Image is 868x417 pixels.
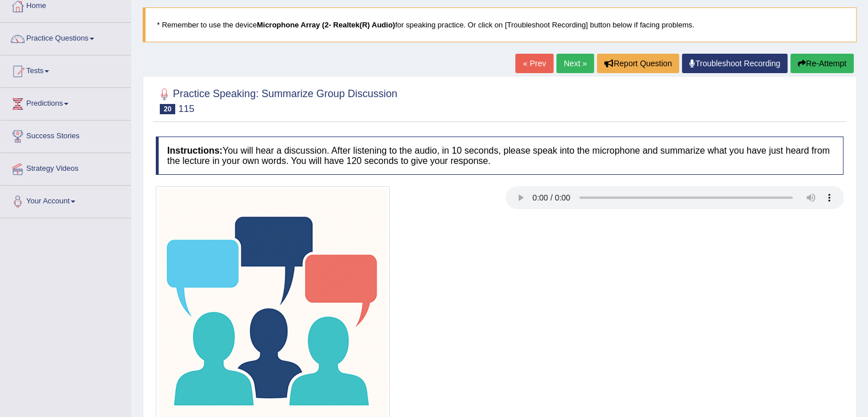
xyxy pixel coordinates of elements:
[1,88,131,117] a: Predictions
[1,23,131,51] a: Practice Questions
[597,54,679,73] button: Report Question
[143,7,857,42] blockquote: * Remember to use the device for speaking practice. Or click on [Troubleshoot Recording] button b...
[682,54,788,73] a: Troubleshoot Recording
[556,54,594,73] a: Next »
[156,86,397,114] h2: Practice Speaking: Summarize Group Discussion
[167,146,223,155] b: Instructions:
[160,104,175,114] span: 20
[515,54,553,73] a: « Prev
[156,137,843,175] h4: You will hear a discussion. After listening to the audio, in 10 seconds, please speak into the mi...
[1,153,131,182] a: Strategy Videos
[257,21,395,29] b: Microphone Array (2- Realtek(R) Audio)
[178,103,194,114] small: 115
[1,186,131,214] a: Your Account
[790,54,854,73] button: Re-Attempt
[1,55,131,84] a: Tests
[1,121,131,149] a: Success Stories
